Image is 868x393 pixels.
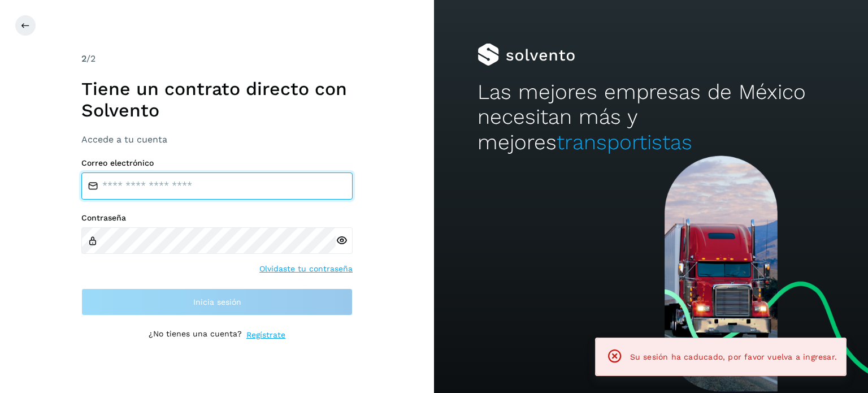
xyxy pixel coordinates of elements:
h1: Tiene un contrato directo con Solvento [81,78,353,122]
label: Contraseña [81,213,353,223]
a: Olvidaste tu contraseña [259,263,353,275]
h2: Las mejores empresas de México necesitan más y mejores [478,80,824,155]
span: transportistas [557,130,692,154]
p: ¿No tienes una cuenta? [149,329,242,341]
label: Correo electrónico [81,158,353,168]
span: 2 [81,53,86,64]
a: Regístrate [246,329,285,341]
button: Inicia sesión [81,288,353,316]
span: Su sesión ha caducado, por favor vuelva a ingresar. [630,352,837,361]
h3: Accede a tu cuenta [81,134,353,145]
span: Inicia sesión [193,298,241,306]
div: /2 [81,52,353,66]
